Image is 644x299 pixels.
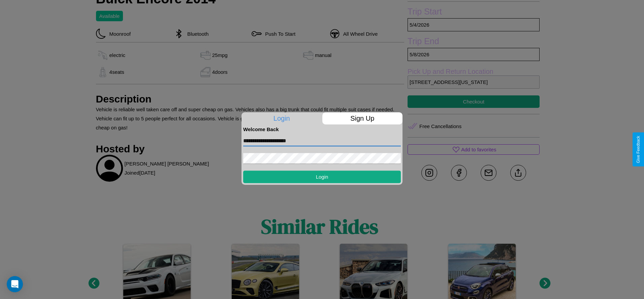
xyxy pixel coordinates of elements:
div: Open Intercom Messenger [7,276,23,292]
h4: Welcome Back [243,126,401,132]
button: Login [243,171,401,183]
p: Login [241,112,322,124]
p: Sign Up [322,112,403,124]
div: Give Feedback [636,136,641,163]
